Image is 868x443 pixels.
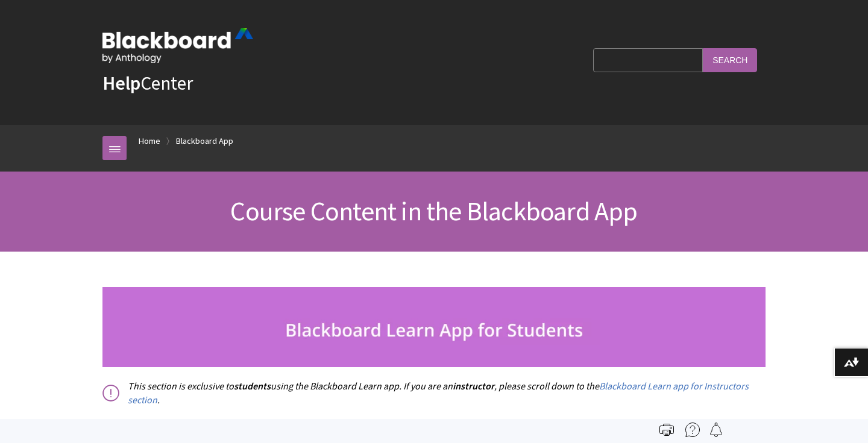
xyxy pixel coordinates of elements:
strong: Help [102,71,140,95]
a: Home [139,134,160,149]
a: HelpCenter [102,71,193,95]
p: This section is exclusive to using the Blackboard Learn app. If you are an , please scroll down t... [102,379,766,406]
img: Follow this page [709,423,723,437]
img: More help [685,423,700,437]
span: students [234,380,271,392]
a: Blackboard App [176,134,233,149]
img: Blackboard by Anthology [102,28,253,63]
img: Print [659,423,674,437]
a: Blackboard Learn app for Instructors section [128,380,749,406]
input: Search [703,48,757,72]
span: instructor [453,380,494,392]
img: studnets_banner [102,287,766,367]
span: Course Content in the Blackboard App [230,194,637,228]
